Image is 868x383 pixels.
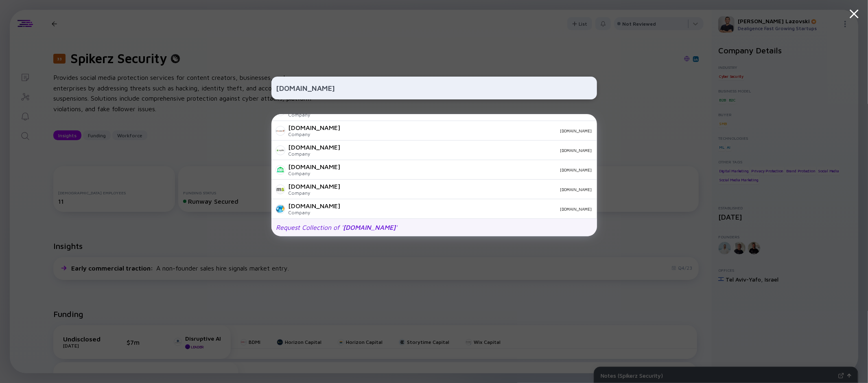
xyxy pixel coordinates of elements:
div: [DOMAIN_NAME] [347,187,592,192]
div: Company [289,209,341,216]
input: Search Company or Investor... [276,81,592,95]
div: Company [289,151,341,157]
span: [DOMAIN_NAME] [343,224,396,231]
div: [DOMAIN_NAME] [347,167,592,172]
div: [DOMAIN_NAME] [347,207,592,211]
div: Request Collection of ' ' [276,224,398,231]
div: [DOMAIN_NAME] [289,124,341,131]
div: [DOMAIN_NAME] [289,202,341,209]
div: [DOMAIN_NAME] [289,163,341,170]
div: [DOMAIN_NAME] [289,143,341,151]
div: Company [289,170,341,176]
div: Company [289,190,341,196]
div: [DOMAIN_NAME] [347,128,592,133]
div: Company [289,112,341,118]
div: [DOMAIN_NAME] [289,183,341,190]
div: [DOMAIN_NAME] [347,148,592,153]
div: Company [289,131,341,137]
